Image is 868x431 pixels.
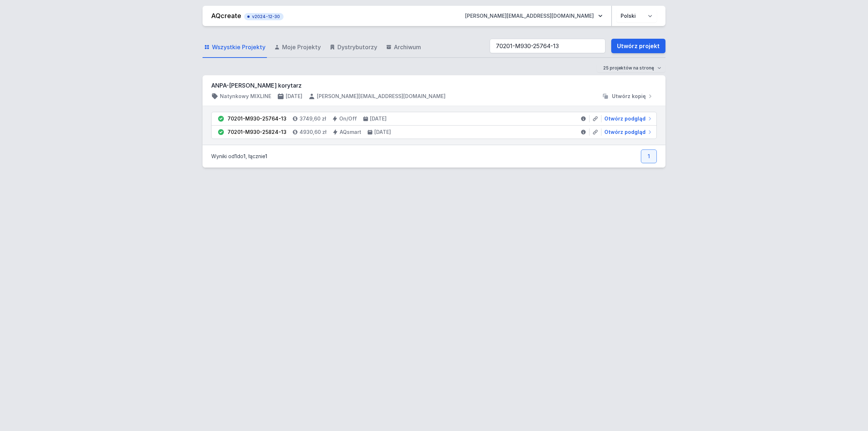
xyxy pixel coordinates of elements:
[265,153,267,159] span: 1
[599,93,657,100] button: Utwórz kopię
[604,115,646,122] span: Otwórz podgląd
[459,9,608,22] button: [PERSON_NAME][EMAIL_ADDRESS][DOMAIN_NAME]
[212,43,265,51] span: Wszystkie Projekty
[299,128,327,136] h4: 4930,60 zł
[273,37,322,58] a: Moje Projekty
[490,39,605,53] input: Szukaj wśród projektów i wersji...
[612,93,646,100] span: Utwórz kopię
[611,39,665,53] a: Utwórz projekt
[328,37,379,58] a: Dystrybutorzy
[211,81,657,90] h3: ANPA-[PERSON_NAME] korytarz
[211,12,241,20] a: AQcreate
[203,37,267,58] a: Wszystkie Projekty
[601,128,654,136] a: Otwórz podgląd
[374,128,391,136] h4: [DATE]
[286,93,302,100] h4: [DATE]
[604,128,646,136] span: Otwórz podgląd
[227,115,286,122] div: 70201-M930-25764-13
[394,43,421,51] span: Archiwum
[235,153,237,159] span: 1
[282,43,321,51] span: Moje Projekty
[384,37,422,58] a: Archiwum
[339,115,357,122] h4: On/Off
[616,9,657,22] select: Wybierz język
[248,14,280,20] span: v2024-12-30
[370,115,387,122] h4: [DATE]
[299,115,326,122] h4: 3749,60 zł
[244,12,284,20] button: v2024-12-30
[337,43,377,51] span: Dystrybutorzy
[211,153,267,160] p: Wyniki od do , łącznie
[601,115,654,122] a: Otwórz podgląd
[317,93,446,100] h4: [PERSON_NAME][EMAIL_ADDRESS][DOMAIN_NAME]
[220,93,271,100] h4: Natynkowy MIXLINE
[243,153,246,159] span: 1
[227,128,286,136] div: 70201-M930-25824-13
[340,128,361,136] h4: AQsmart
[641,149,657,163] a: 1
